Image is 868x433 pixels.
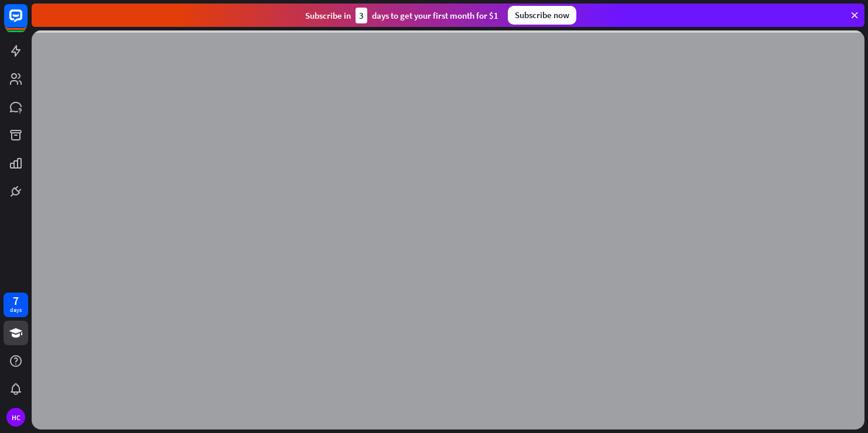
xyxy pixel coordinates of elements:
[6,408,25,427] div: HC
[305,8,498,23] div: Subscribe in days to get your first month for $1
[508,6,576,25] div: Subscribe now
[10,306,22,314] div: days
[356,8,367,23] div: 3
[13,295,19,306] div: 7
[4,293,28,317] a: 7 days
